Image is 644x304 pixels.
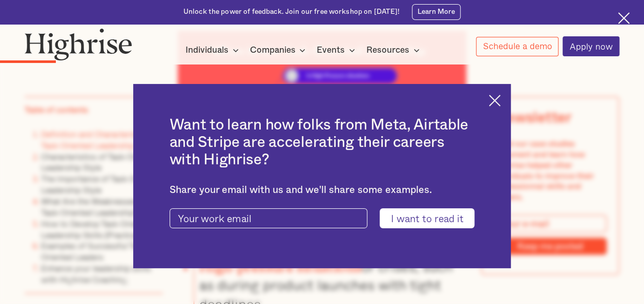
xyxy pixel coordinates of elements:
div: Companies [250,44,295,56]
input: I want to read it [380,208,474,228]
img: Highrise logo [25,28,132,60]
div: Resources [366,44,409,56]
a: Learn More [412,4,461,19]
div: Share your email with us and we'll share some examples. [170,184,475,196]
div: Unlock the power of feedback. Join our free workshop on [DATE]! [183,7,400,17]
h2: Want to learn how folks from Meta, Airtable and Stripe are accelerating their careers with Highrise? [170,116,475,168]
div: Events [317,44,345,56]
a: Schedule a demo [476,37,559,56]
a: Apply now [563,36,619,56]
div: Resources [366,44,423,56]
div: Companies [250,44,308,56]
img: Cross icon [618,12,630,24]
div: Individuals [185,44,228,56]
img: Cross icon [489,95,501,106]
form: current-ascender-blog-article-modal-form [170,208,475,228]
div: Individuals [185,44,242,56]
input: Your work email [170,208,368,228]
div: Events [317,44,358,56]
